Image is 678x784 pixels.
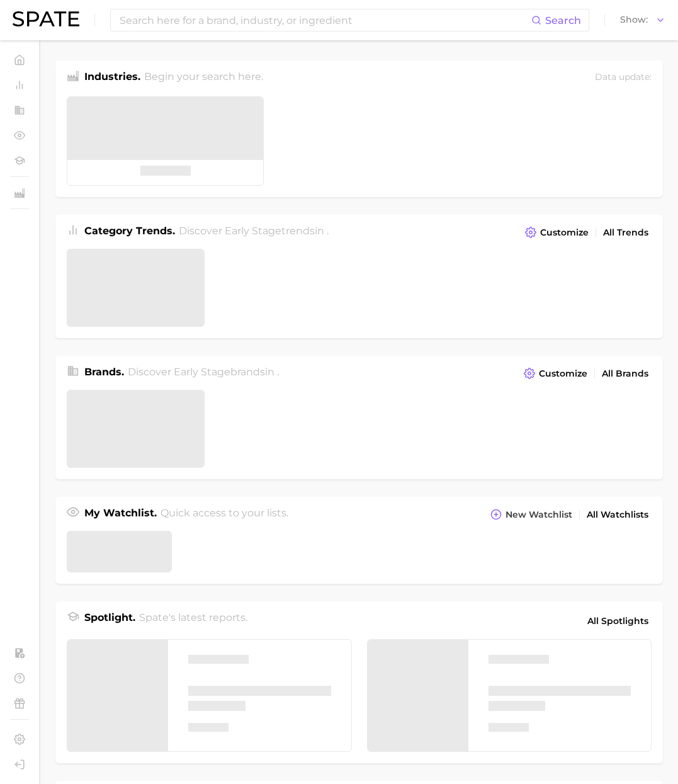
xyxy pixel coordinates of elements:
[84,69,140,86] h1: Industries.
[600,224,652,241] a: All Trends
[84,610,135,632] h1: Spotlight.
[84,506,157,523] h1: My Watchlist.
[584,610,652,632] a: All Spotlights
[620,16,648,23] span: Show
[540,227,589,238] span: Customize
[10,755,29,774] a: Log out. Currently logged in with e-mail yumi.toki@spate.nyc.
[118,9,531,31] input: Search here for a brand, industry, or ingredient
[161,506,288,523] h2: Quick access to your lists.
[617,12,669,28] button: Show
[506,509,572,520] span: New Watchlist
[584,506,652,523] a: All Watchlists
[139,610,247,632] h2: Spate's latest reports.
[84,225,175,237] span: Category Trends .
[128,366,279,378] span: Discover Early Stage brands in .
[487,506,575,523] button: New Watchlist
[539,368,587,379] span: Customize
[587,509,648,520] span: All Watchlists
[521,365,590,382] button: Customize
[144,69,263,86] h2: Begin your search here.
[599,365,652,382] a: All Brands
[522,224,592,241] button: Customize
[602,368,648,379] span: All Brands
[587,613,648,628] span: All Spotlights
[13,11,79,26] img: SPATE
[179,225,329,237] span: Discover Early Stage trends in .
[545,14,581,26] span: Search
[603,227,648,238] span: All Trends
[595,69,652,86] div: Data update:
[84,366,124,378] span: Brands .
